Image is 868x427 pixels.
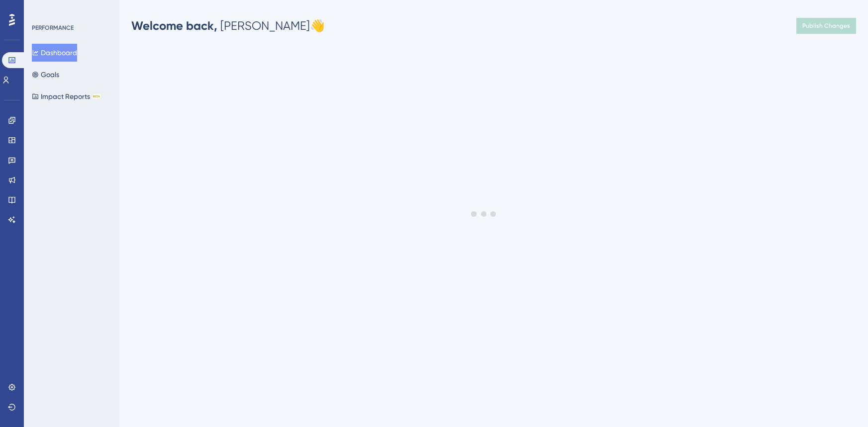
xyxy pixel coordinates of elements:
div: PERFORMANCE [32,24,74,32]
div: BETA [92,94,101,99]
button: Impact ReportsBETA [32,87,101,105]
button: Dashboard [32,44,77,62]
span: Welcome back, [131,18,217,33]
span: Publish Changes [802,22,850,30]
button: Publish Changes [796,18,856,34]
div: [PERSON_NAME] 👋 [131,18,325,34]
button: Goals [32,66,59,84]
